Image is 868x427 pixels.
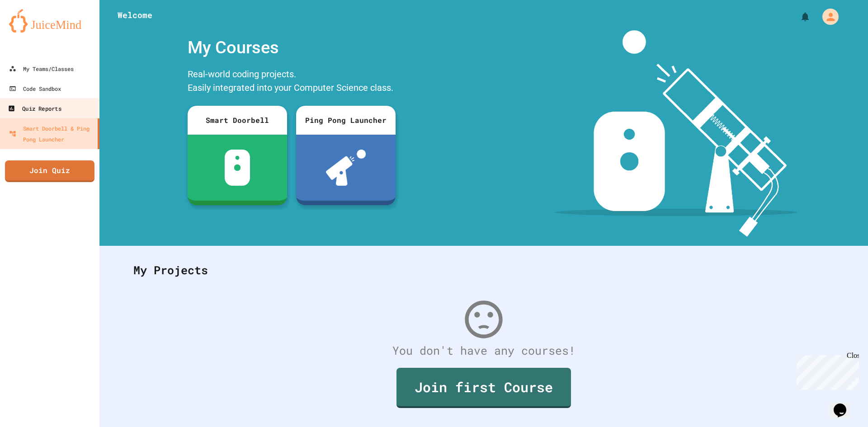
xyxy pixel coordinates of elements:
div: My Teams/Classes [9,63,74,74]
img: banner-image-my-projects.png [555,30,797,237]
a: Join first Course [396,368,571,408]
div: My Notifications [783,9,813,24]
iframe: chat widget [793,352,859,390]
div: Smart Doorbell & Ping Pong Launcher [9,123,94,145]
div: My Account [813,6,841,27]
div: Quiz Reports [8,103,61,114]
div: Smart Doorbell [188,106,287,135]
iframe: chat widget [830,391,859,418]
div: Code Sandbox [9,83,61,94]
div: Ping Pong Launcher [296,106,396,135]
div: My Projects [124,253,843,288]
img: ppl-with-ball.png [326,150,366,186]
div: You don't have any courses! [124,342,843,359]
a: Join Quiz [5,160,94,182]
div: Real-world coding projects. Easily integrated into your Computer Science class. [183,65,400,99]
div: My Courses [183,30,400,65]
img: logo-orange.svg [9,9,90,33]
div: Chat with us now!Close [4,4,62,57]
img: sdb-white.svg [225,150,250,186]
